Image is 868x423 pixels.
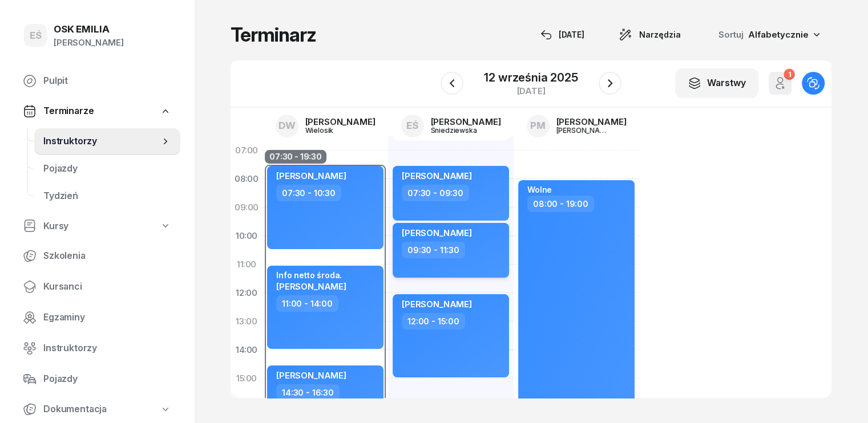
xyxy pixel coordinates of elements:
[43,189,171,204] span: Tydzień
[276,270,346,280] div: Info netto środa.
[769,72,792,95] button: 1
[14,213,180,239] a: Kursy
[231,336,263,364] div: 14:00
[34,128,180,155] a: Instruktorzy
[608,23,691,46] button: Narzędzia
[276,295,338,312] div: 11:00 - 14:00
[530,23,595,46] button: [DATE]
[231,136,263,165] div: 07:00
[518,111,636,141] a: PM[PERSON_NAME][PERSON_NAME]
[14,242,180,270] a: Szkolenia
[267,111,385,141] a: DW[PERSON_NAME]Wielosik
[305,127,360,134] div: Wielosik
[484,87,578,95] div: [DATE]
[402,313,465,330] div: 12:00 - 15:00
[54,25,124,34] div: OSK EMILIA
[231,165,263,193] div: 08:00
[231,279,263,307] div: 12:00
[305,117,376,126] div: [PERSON_NAME]
[392,111,510,141] a: EŚ[PERSON_NAME]Śniedziewska
[527,196,594,212] div: 08:00 - 19:00
[276,170,346,181] span: [PERSON_NAME]
[431,127,486,134] div: Śniedziewska
[34,155,180,182] a: Pojazdy
[675,68,758,98] button: Warstwy
[402,242,465,258] div: 09:30 - 11:30
[402,185,469,201] div: 07:30 - 09:30
[54,35,124,50] div: [PERSON_NAME]
[231,193,263,222] div: 09:00
[276,281,346,292] span: [PERSON_NAME]
[231,364,263,393] div: 15:00
[43,161,171,176] span: Pojazdy
[30,31,42,40] span: EŚ
[43,249,171,263] span: Szkolenia
[43,74,171,88] span: Pulpit
[406,121,418,131] span: EŚ
[43,341,171,356] span: Instruktorzy
[14,304,180,331] a: Egzaminy
[556,127,611,134] div: [PERSON_NAME]
[14,335,180,362] a: Instruktorzy
[278,121,296,131] span: DW
[402,170,472,181] span: [PERSON_NAME]
[402,299,472,310] span: [PERSON_NAME]
[231,222,263,250] div: 10:00
[14,67,180,95] a: Pulpit
[43,279,171,294] span: Kursanci
[14,98,180,124] a: Terminarze
[14,365,180,393] a: Pojazdy
[276,384,340,401] div: 14:30 - 16:30
[639,28,681,42] span: Narzędzia
[14,396,180,422] a: Dokumentacja
[43,310,171,325] span: Egzaminy
[688,76,746,91] div: Warstwy
[276,370,346,381] span: [PERSON_NAME]
[530,121,546,131] span: PM
[34,182,180,210] a: Tydzień
[276,185,341,201] div: 07:30 - 10:30
[43,104,94,119] span: Terminarze
[43,372,171,387] span: Pojazdy
[527,185,552,194] div: Wolne
[540,28,584,42] div: [DATE]
[705,23,831,47] button: Sortuj Alfabetycznie
[231,393,263,421] div: 16:00
[43,402,107,417] span: Dokumentacja
[231,25,316,45] h1: Terminarz
[231,307,263,336] div: 13:00
[556,117,627,126] div: [PERSON_NAME]
[718,27,746,42] span: Sortuj
[43,219,68,234] span: Kursy
[748,29,809,40] span: Alfabetycznie
[431,117,501,126] div: [PERSON_NAME]
[43,134,160,149] span: Instruktorzy
[231,250,263,279] div: 11:00
[402,227,472,238] span: [PERSON_NAME]
[14,273,180,300] a: Kursanci
[484,72,578,83] div: 12 września 2025
[784,69,794,80] div: 1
